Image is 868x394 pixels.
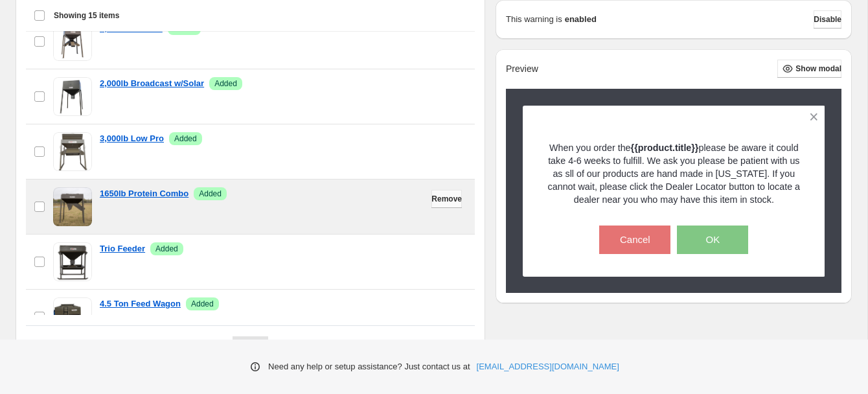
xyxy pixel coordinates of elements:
[506,13,562,26] p: This warning is
[100,242,145,255] a: Trio Feeder
[795,64,841,74] span: Show modal
[631,143,699,153] strong: {{product.title}}
[53,297,92,336] img: 4.5 Ton Feed Wagon
[777,60,841,78] button: Show modal
[100,77,204,90] a: 2,000lb Broadcast w/Solar
[431,190,462,208] button: Remove
[174,133,197,144] span: Added
[677,226,748,254] button: OK
[565,13,597,26] strong: enabled
[814,14,841,25] span: Disable
[233,336,268,354] nav: Pagination
[53,77,92,116] img: 2,000lb Broadcast w/Solar
[545,141,803,206] p: When you order the please be aware it could take 4-6 weeks to fulfill. We ask you please be patie...
[100,297,181,310] a: 4.5 Ton Feed Wagon
[53,132,92,171] img: 3,000lb Low Pro
[54,10,119,21] span: Showing 15 items
[477,360,619,373] a: [EMAIL_ADDRESS][DOMAIN_NAME]
[191,299,214,309] span: Added
[814,10,841,29] button: Disable
[431,194,462,204] span: Remove
[599,226,670,254] button: Cancel
[53,187,92,226] img: 1650lb Protein Combo
[506,64,538,75] h2: Preview
[155,244,178,254] span: Added
[199,189,222,199] span: Added
[214,78,237,89] span: Added
[53,242,92,281] img: Trio Feeder
[100,187,188,200] a: 1650lb Protein Combo
[100,132,164,145] a: 3,000lb Low Pro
